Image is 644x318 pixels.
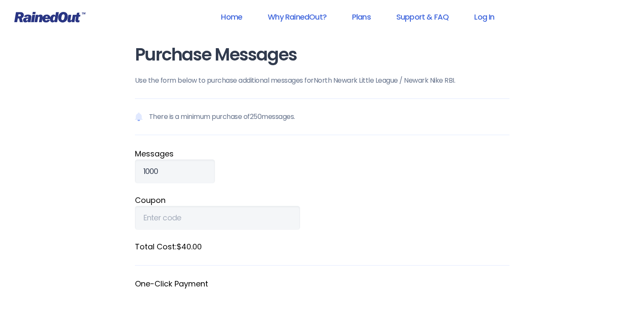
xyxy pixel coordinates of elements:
input: Enter code [135,206,300,230]
iframe: Secure payment button frame [135,289,509,317]
img: Notification icon [135,112,143,122]
a: Home [210,7,253,26]
a: Plans [341,7,382,26]
a: Log In [463,7,505,26]
p: There is a minimum purchase of 250 messages. [135,98,509,135]
label: Coupon [135,194,509,206]
fieldset: One-Click Payment [135,278,509,317]
label: Message s [135,148,509,159]
h1: Purchase Messages [135,45,509,64]
input: Qty [135,159,215,183]
a: Why RainedOut? [257,7,338,26]
a: Support & FAQ [385,7,460,26]
label: Total Cost: $40.00 [135,241,509,252]
p: Use the form below to purchase additional messages for North Newark Little League / Newark Nike R... [135,75,509,86]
